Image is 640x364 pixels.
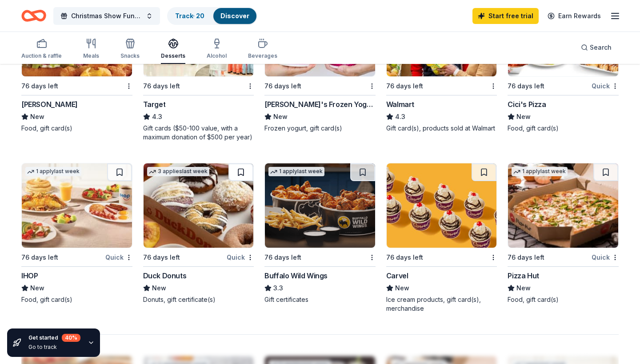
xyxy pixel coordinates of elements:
[264,252,301,263] div: 76 days left
[386,124,497,133] div: Gift card(s), products sold at Walmart
[120,35,140,64] button: Snacks
[143,124,254,142] div: Gift cards ($50-100 value, with a maximum donation of $500 per year)
[574,39,619,56] button: Search
[508,270,539,281] div: Pizza Hut
[143,252,180,263] div: 76 days left
[508,252,544,263] div: 76 days left
[508,99,546,110] div: Cici's Pizza
[143,270,187,281] div: Duck Donuts
[161,52,185,59] div: Desserts
[143,81,180,91] div: 76 days left
[386,252,423,263] div: 76 days left
[542,8,606,24] a: Earn Rewards
[387,163,497,248] img: Image for Carvel
[120,52,140,59] div: Snacks
[512,167,568,176] div: 1 apply last week
[21,124,132,133] div: Food, gift card(s)
[147,167,209,176] div: 3 applies last week
[21,295,132,304] div: Food, gift card(s)
[21,35,62,64] button: Auction & raffle
[472,8,539,24] a: Start free trial
[248,35,277,64] button: Beverages
[21,5,46,26] a: Home
[207,35,227,64] button: Alcohol
[144,163,254,248] img: Image for Duck Donuts
[264,163,376,304] a: Image for Buffalo Wild Wings1 applylast week76 days leftBuffalo Wild Wings3.3Gift certificates
[508,163,618,248] img: Image for Pizza Hut
[264,295,376,304] div: Gift certificates
[264,270,328,281] div: Buffalo Wild Wings
[28,344,80,351] div: Go to track
[592,80,619,91] div: Quick
[25,167,81,176] div: 1 apply last week
[143,163,254,304] a: Image for Duck Donuts3 applieslast week76 days leftQuickDuck DonutsNewDonuts, gift certificate(s)
[516,111,531,122] span: New
[590,42,612,53] span: Search
[273,283,283,293] span: 3.3
[161,35,185,64] button: Desserts
[265,163,375,248] img: Image for Buffalo Wild Wings
[83,52,99,59] div: Meals
[386,270,408,281] div: Carvel
[21,270,38,281] div: IHOP
[592,252,619,263] div: Quick
[152,283,166,293] span: New
[53,7,160,25] button: Christmas Show Fundrasier
[30,283,44,293] span: New
[395,283,409,293] span: New
[386,81,423,91] div: 76 days left
[21,252,58,263] div: 76 days left
[508,163,619,304] a: Image for Pizza Hut1 applylast week76 days leftQuickPizza HutNewFood, gift card(s)
[152,111,162,122] span: 4.3
[386,295,497,313] div: Ice cream products, gift card(s), merchandise
[264,99,376,110] div: [PERSON_NAME]'s Frozen Yogurt
[227,252,254,263] div: Quick
[395,111,405,122] span: 4.3
[21,81,58,91] div: 76 days left
[71,11,142,21] span: Christmas Show Fundrasier
[21,52,62,59] div: Auction & raffle
[83,35,99,64] button: Meals
[508,81,544,91] div: 76 days left
[248,52,277,59] div: Beverages
[268,167,324,176] div: 1 apply last week
[21,99,78,110] div: [PERSON_NAME]
[22,163,132,248] img: Image for IHOP
[28,334,80,342] div: Get started
[207,52,227,59] div: Alcohol
[175,12,204,20] a: Track· 20
[143,99,166,110] div: Target
[220,12,249,20] a: Discover
[264,124,376,133] div: Frozen yogurt, gift card(s)
[167,7,257,25] button: Track· 20Discover
[386,163,497,313] a: Image for Carvel76 days leftCarvelNewIce cream products, gift card(s), merchandise
[62,334,80,342] div: 40 %
[264,81,301,91] div: 76 days left
[386,99,414,110] div: Walmart
[143,295,254,304] div: Donuts, gift certificate(s)
[516,283,531,293] span: New
[508,124,619,133] div: Food, gift card(s)
[30,111,44,122] span: New
[21,163,132,304] a: Image for IHOP1 applylast week76 days leftQuickIHOPNewFood, gift card(s)
[273,111,288,122] span: New
[508,295,619,304] div: Food, gift card(s)
[105,252,132,263] div: Quick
